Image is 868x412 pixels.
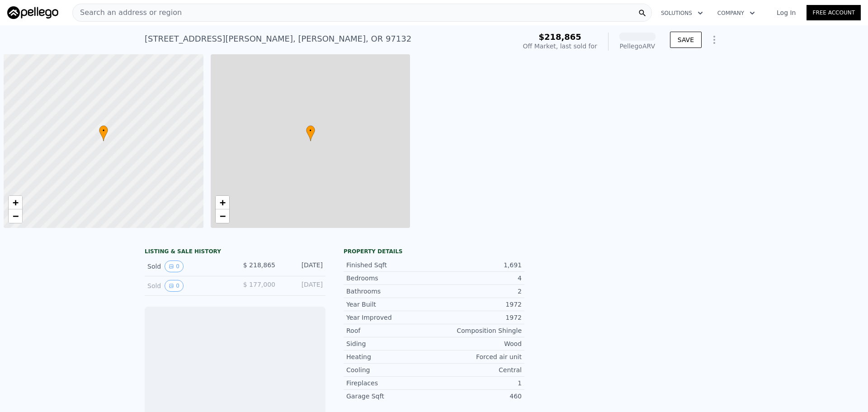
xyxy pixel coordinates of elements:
[434,313,522,322] div: 1972
[346,326,434,335] div: Roof
[346,300,434,309] div: Year Built
[346,339,434,348] div: Siding
[306,125,315,141] div: •
[434,326,522,335] div: Composition Shingle
[306,127,315,135] span: •
[705,31,723,49] button: Show Options
[346,379,434,388] div: Fireplaces
[434,274,522,283] div: 4
[219,210,225,222] span: −
[434,287,522,296] div: 2
[434,352,522,361] div: Forced air unit
[73,7,182,18] span: Search an address or region
[165,260,184,272] button: View historical data
[7,6,58,19] img: Pellego
[147,260,228,272] div: Sold
[346,313,434,322] div: Year Improved
[243,261,275,269] span: $ 218,865
[216,209,229,223] a: Zoom out
[216,196,229,209] a: Zoom in
[145,33,411,45] div: [STREET_ADDRESS][PERSON_NAME] , [PERSON_NAME] , OR 97132
[346,365,434,374] div: Cooling
[165,280,184,292] button: View historical data
[99,127,108,135] span: •
[99,125,108,141] div: •
[766,8,807,17] a: Log In
[346,274,434,283] div: Bedrooms
[807,5,861,20] a: Free Account
[344,248,524,255] div: Property details
[670,32,702,48] button: SAVE
[434,300,522,309] div: 1972
[710,5,762,21] button: Company
[434,339,522,348] div: Wood
[654,5,710,21] button: Solutions
[434,365,522,374] div: Central
[9,196,22,209] a: Zoom in
[346,287,434,296] div: Bathrooms
[283,280,323,292] div: [DATE]
[145,248,325,257] div: LISTING & SALE HISTORY
[346,260,434,270] div: Finished Sqft
[283,260,323,272] div: [DATE]
[346,352,434,361] div: Heating
[13,210,19,222] span: −
[434,260,522,270] div: 1,691
[523,42,597,51] div: Off Market, last sold for
[219,197,225,208] span: +
[9,209,22,223] a: Zoom out
[619,42,656,51] div: Pellego ARV
[13,197,19,208] span: +
[434,379,522,388] div: 1
[243,281,275,288] span: $ 177,000
[538,32,581,42] span: $218,865
[434,392,522,401] div: 460
[346,392,434,401] div: Garage Sqft
[147,280,228,292] div: Sold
